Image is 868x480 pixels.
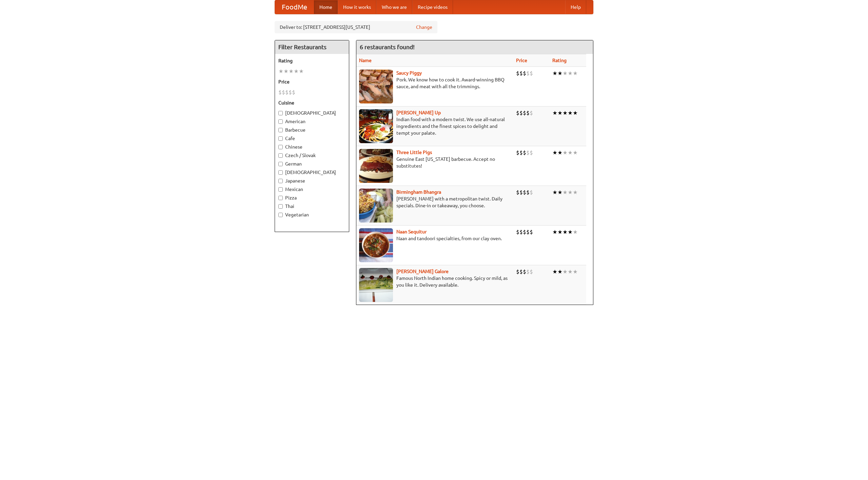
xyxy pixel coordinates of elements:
[573,70,578,77] li: ★
[283,68,289,75] li: ★
[523,189,526,196] li: $
[278,179,283,183] input: Japanese
[530,268,533,275] li: $
[396,150,432,155] a: Three Little Pigs
[516,58,527,63] a: Price
[278,169,346,176] label: [DEMOGRAPHIC_DATA]
[557,149,563,156] li: ★
[516,268,519,275] li: $
[278,136,283,141] input: Cafe
[278,143,346,150] label: Chinese
[396,110,441,115] a: [PERSON_NAME] Up
[523,70,526,77] li: $
[278,170,283,175] input: [DEMOGRAPHIC_DATA]
[359,156,511,169] p: Genuine East [US_STATE] barbecue. Accept no substitutes!
[359,76,511,90] p: Pork. We know how to cook it. Award-winning BBQ sauce, and meat with all the trimmings.
[519,189,523,196] li: $
[530,109,533,117] li: $
[359,195,511,209] p: [PERSON_NAME] with a metropolitan twist. Daily specials. Dine-in or takeaway, you choose.
[278,127,346,133] label: Barbecue
[359,235,511,242] p: Naan and tandoori specialties, from our clay oven.
[278,152,346,159] label: Czech / Slovak
[516,70,519,77] li: $
[573,189,578,196] li: ★
[278,145,283,149] input: Chinese
[278,162,283,166] input: German
[278,153,283,158] input: Czech / Slovak
[573,268,578,275] li: ★
[519,268,523,275] li: $
[523,109,526,117] li: $
[360,44,415,50] ng-pluralize: 6 restaurants found!
[519,149,523,156] li: $
[289,89,292,96] li: $
[278,111,283,115] input: [DEMOGRAPHIC_DATA]
[557,189,563,196] li: ★
[376,0,412,14] a: Who we are
[568,228,573,236] li: ★
[568,109,573,117] li: ★
[396,70,422,76] a: Saucy Piggy
[359,275,511,288] p: Famous North Indian home cooking. Spicy or mild, as you like it. Delivery available.
[516,149,519,156] li: $
[299,68,304,75] li: ★
[278,99,346,106] h5: Cuisine
[396,229,427,234] a: Naan Sequitur
[563,189,568,196] li: ★
[526,189,530,196] li: $
[314,0,338,14] a: Home
[568,189,573,196] li: ★
[359,189,393,223] img: bhangra.jpg
[278,194,346,201] label: Pizza
[530,189,533,196] li: $
[552,228,557,236] li: ★
[282,89,285,96] li: $
[359,149,393,183] img: littlepigs.jpg
[530,149,533,156] li: $
[359,228,393,262] img: naansequitur.jpg
[552,109,557,117] li: ★
[526,149,530,156] li: $
[278,177,346,184] label: Japanese
[285,89,289,96] li: $
[359,268,393,302] img: currygalore.jpg
[278,211,346,218] label: Vegetarian
[552,149,557,156] li: ★
[278,135,346,142] label: Cafe
[573,109,578,117] li: ★
[278,110,346,116] label: [DEMOGRAPHIC_DATA]
[359,70,393,103] img: saucy.jpg
[519,70,523,77] li: $
[563,149,568,156] li: ★
[516,228,519,236] li: $
[278,57,346,64] h5: Rating
[557,228,563,236] li: ★
[573,149,578,156] li: ★
[526,109,530,117] li: $
[396,269,449,274] a: [PERSON_NAME] Galore
[278,213,283,217] input: Vegetarian
[416,24,432,31] a: Change
[552,268,557,275] li: ★
[557,268,563,275] li: ★
[359,116,511,136] p: Indian food with a modern twist. We use all-natural ingredients and the finest spices to delight ...
[359,109,393,143] img: curryup.jpg
[289,68,294,75] li: ★
[278,187,283,192] input: Mexican
[568,149,573,156] li: ★
[278,89,282,96] li: $
[396,189,441,195] a: Birmingham Bhangra
[523,149,526,156] li: $
[557,70,563,77] li: ★
[278,68,283,75] li: ★
[563,109,568,117] li: ★
[526,228,530,236] li: $
[278,203,346,210] label: Thai
[278,119,283,124] input: American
